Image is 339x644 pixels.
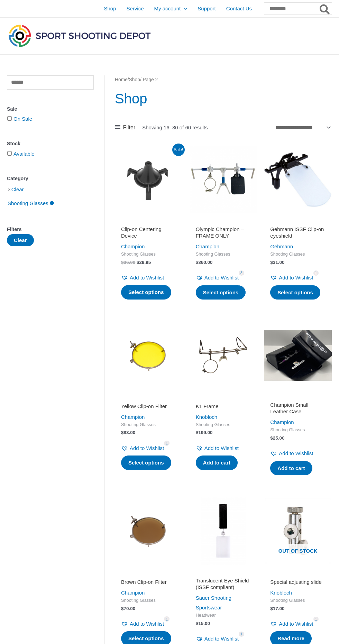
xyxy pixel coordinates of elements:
a: Olympic Champion – FRAME ONLY [196,226,251,242]
span: Add to Wishlist [204,275,239,280]
span: Add to Wishlist [204,636,239,642]
h2: Clip-on Centering Device [121,226,176,239]
bdi: 25.00 [270,435,284,441]
div: Filters [7,224,94,234]
img: Clip-on Centering Device [115,146,183,213]
input: Available [7,151,12,156]
iframe: Customer reviews powered by Trustpilot [270,218,326,226]
span: $ [121,430,124,435]
span: Add to Wishlist [279,275,313,280]
span: Add to Wishlist [130,445,164,451]
a: Add to cart: “K1 Frame” [196,456,238,470]
a: Add to Wishlist [121,273,164,283]
span: Add to Wishlist [130,621,164,627]
span: $ [196,430,199,435]
span: $ [270,435,273,441]
a: Knobloch [270,590,292,596]
a: Select options for “Olympic Champion - FRAME ONLY” [196,285,246,300]
a: Champion Small Leather Case [270,402,326,418]
a: Champion [121,414,145,420]
a: Yellow Clip-on Filter [121,403,176,412]
a: Champion [121,243,145,249]
h2: Olympic Champion – FRAME ONLY [196,226,251,239]
bdi: 17.00 [270,606,284,611]
bdi: 29.95 [137,260,151,265]
span: 1 [239,632,244,637]
img: Champion Small Leather Case [264,321,332,389]
span: Shooting Glasses [196,422,251,428]
span: 1 [313,270,319,276]
bdi: 15.00 [196,621,210,626]
input: On Sale [7,116,12,121]
h2: Gehmann ISSF Clip-on eyeshield [270,226,326,239]
a: Knobloch [196,414,218,420]
span: Shooting Glasses [196,251,251,257]
div: Category [7,174,94,184]
span: Shooting Glasses [7,197,49,209]
span: Add to Wishlist [130,275,164,280]
a: Add to cart: “Champion Small Leather Case” [270,461,312,476]
img: Sport Shooting Depot [7,23,152,48]
span: Shooting Glasses [270,427,326,433]
span: Out of stock [269,544,327,560]
img: Brown clip-on filter [115,497,183,565]
a: Gehmann [270,243,293,249]
span: Add to Wishlist [204,445,239,451]
bdi: 70.00 [121,606,135,611]
a: Add to Wishlist [121,619,164,629]
a: Available [13,151,35,157]
span: Shooting Glasses [121,422,176,428]
h2: K1 Frame [196,403,251,410]
a: Filter [115,122,135,133]
a: Brown Clip-on Filter [121,579,176,588]
a: Shooting Glasses [7,200,55,206]
a: Select options for “Gehmann ISSF Clip-on eyeshield” [270,285,320,300]
bdi: 36.00 [121,260,135,265]
a: Out of stock [264,497,332,565]
span: 3 [239,270,244,276]
img: Olympic Champion [190,146,257,213]
a: Select options for “Clip-on Centering Device” [121,285,171,300]
a: Add to Wishlist [121,443,164,453]
iframe: Customer reviews powered by Trustpilot [121,393,176,402]
div: Stock [7,139,94,149]
nav: Breadcrumb [115,75,332,84]
a: Sauer Shooting Sportswear [196,595,231,610]
span: $ [121,606,124,611]
span: Add to Wishlist [279,450,313,456]
h2: Special adjusting slide [270,579,326,586]
a: Champion [121,590,145,596]
span: Shooting Glasses [270,251,326,257]
span: $ [270,606,273,611]
img: Yellow Clip-on Filter [115,321,183,389]
span: 1 [164,441,169,446]
a: Gehmann ISSF Clip-on eyeshield [270,226,326,242]
span: 1 [313,617,319,622]
span: Shooting Glasses [270,598,326,604]
a: Add to Wishlist [270,449,313,458]
span: $ [196,621,199,626]
iframe: Customer reviews powered by Trustpilot [196,393,251,402]
span: $ [121,260,124,265]
a: Select options for “Yellow Clip-on Filter” [121,456,171,470]
span: 1 [164,616,169,622]
button: Search [318,3,332,15]
a: Add to Wishlist [196,634,239,644]
img: Translucent Eye Shield [190,497,257,565]
img: K1 Frame [190,321,257,389]
iframe: Customer reviews powered by Trustpilot [196,569,251,577]
iframe: Customer reviews powered by Trustpilot [270,393,326,402]
h2: Yellow Clip-on Filter [121,403,176,410]
h2: Brown Clip-on Filter [121,579,176,586]
span: Sale! [172,144,185,156]
span: $ [137,260,139,265]
bdi: 83.00 [121,430,135,435]
span: Shooting Glasses [121,598,176,604]
a: Special adjusting slide [270,579,326,588]
img: Special adjusting slide [264,497,332,565]
a: Add to Wishlist [196,273,239,283]
bdi: 199.00 [196,430,213,435]
a: Clip-on Centering Device [121,226,176,242]
iframe: Customer reviews powered by Trustpilot [121,218,176,226]
span: Filter [123,122,136,133]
